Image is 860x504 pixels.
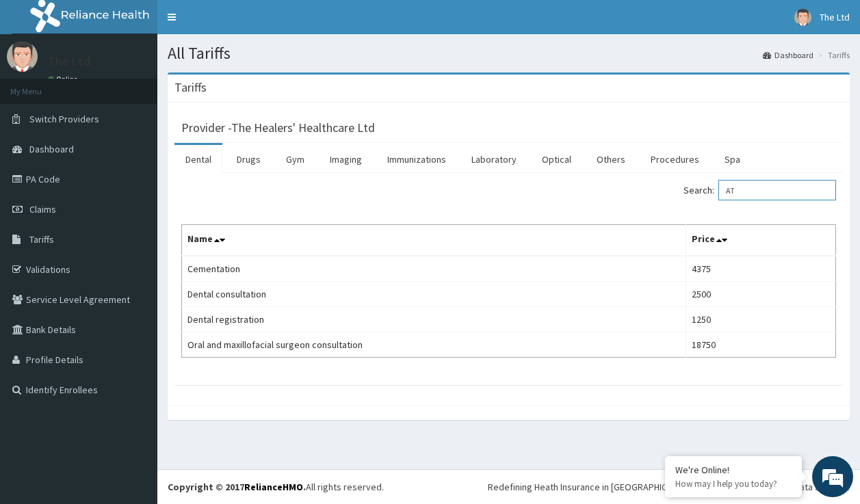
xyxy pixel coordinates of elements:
[714,145,751,174] a: Spa
[182,225,686,256] th: Name
[675,464,792,476] div: We're Online!
[820,11,850,23] span: The Ltd
[224,7,257,40] div: Minimize live chat window
[48,55,90,68] p: The Ltd
[29,233,54,246] span: Tariffs
[686,256,836,282] td: 4375
[488,480,850,494] div: Redefining Heath Insurance in [GEOGRAPHIC_DATA] using Telemedicine and Data Science!
[157,469,860,504] footer: All rights reserved.
[686,282,836,307] td: 2500
[182,256,686,282] td: Cementation
[640,145,710,174] a: Procedures
[29,113,99,125] span: Switch Providers
[718,180,836,200] input: Search:
[48,75,81,84] a: Online
[794,9,811,26] img: User Image
[686,225,836,256] th: Price
[675,478,792,490] p: How may I help you today?
[7,41,38,72] img: User Image
[531,145,582,174] a: Optical
[460,145,527,174] a: Laboratory
[168,481,306,493] strong: Copyright © 2017 .
[244,481,303,493] a: RelianceHMO
[376,145,457,174] a: Immunizations
[29,203,56,215] span: Claims
[174,81,207,94] h3: Tariffs
[71,77,230,94] div: Chat with us now
[182,282,686,307] td: Dental consultation
[319,145,373,174] a: Imaging
[79,159,189,297] span: We're online!
[815,49,850,61] li: Tariffs
[586,145,636,174] a: Others
[7,348,261,396] textarea: Type your message and hit 'Enter'
[683,180,836,200] label: Search:
[686,332,836,358] td: 18750
[168,44,850,62] h1: All Tariffs
[181,122,375,134] h3: Provider - The Healers' Healthcare Ltd
[29,143,74,155] span: Dashboard
[182,307,686,332] td: Dental registration
[25,68,55,103] img: d_794563401_company_1708531726252_794563401
[763,49,813,61] a: Dashboard
[174,145,222,174] a: Dental
[226,145,272,174] a: Drugs
[275,145,315,174] a: Gym
[686,307,836,332] td: 1250
[182,332,686,358] td: Oral and maxillofacial surgeon consultation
